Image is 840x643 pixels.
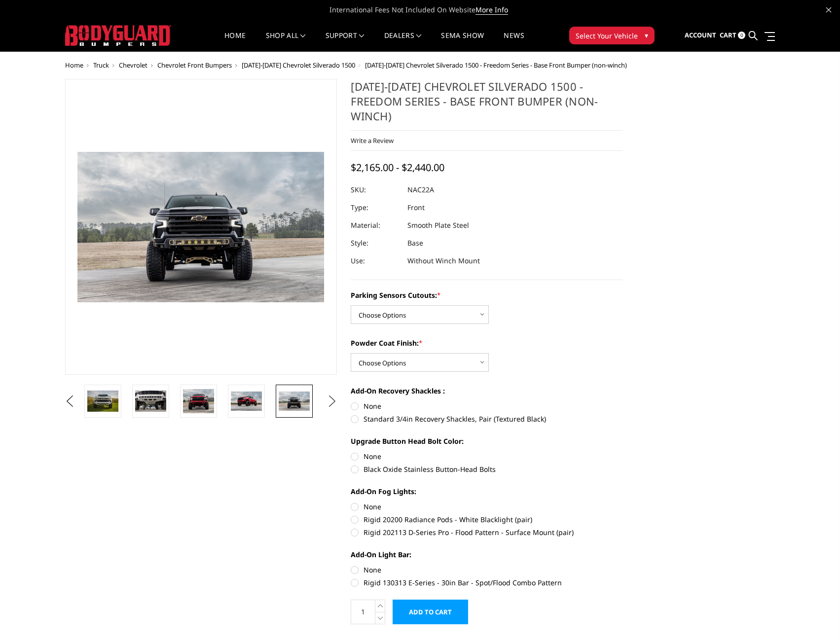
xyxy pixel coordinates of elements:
button: Next [325,394,339,409]
label: None [351,501,623,512]
img: 2022-2025 Chevrolet Silverado 1500 - Freedom Series - Base Front Bumper (non-winch) [183,389,214,414]
a: Truck [93,61,109,70]
a: SEMA Show [441,32,484,51]
dt: Type: [351,199,400,216]
a: 2022-2025 Chevrolet Silverado 1500 - Freedom Series - Base Front Bumper (non-winch) [65,79,337,375]
label: Add-On Recovery Shackles : [351,386,623,396]
label: None [351,401,623,411]
label: Add-On Fog Lights: [351,486,623,497]
img: 2022-2025 Chevrolet Silverado 1500 - Freedom Series - Base Front Bumper (non-winch) [279,392,310,410]
a: Dealers [384,32,422,51]
span: [DATE]-[DATE] Chevrolet Silverado 1500 - Freedom Series - Base Front Bumper (non-winch) [365,61,627,70]
label: Rigid 202113 D-Series Pro - Flood Pattern - Surface Mount (pair) [351,527,623,537]
dd: NAC22A [407,181,434,199]
dt: SKU: [351,181,400,199]
label: Standard 3/4in Recovery Shackles, Pair (Textured Black) [351,414,623,424]
img: 2022-2025 Chevrolet Silverado 1500 - Freedom Series - Base Front Bumper (non-winch) [87,391,118,411]
a: More Info [475,5,508,15]
a: Cart 0 [720,22,745,49]
a: Chevrolet Front Bumpers [157,61,232,70]
a: shop all [266,32,306,51]
label: None [351,565,623,575]
a: Home [65,61,83,70]
a: News [504,32,524,51]
label: Rigid 20200 Radiance Pods - White Blacklight (pair) [351,514,623,525]
dd: Without Winch Mount [407,252,480,270]
span: 0 [738,32,745,39]
label: Black Oxide Stainless Button-Head Bolts [351,464,623,474]
span: Select Your Vehicle [576,31,638,41]
label: Parking Sensors Cutouts: [351,290,623,300]
dt: Use: [351,252,400,270]
button: Select Your Vehicle [569,27,655,44]
a: Write a Review [351,136,394,145]
input: Add to Cart [393,600,468,624]
a: [DATE]-[DATE] Chevrolet Silverado 1500 [242,61,355,70]
img: BODYGUARD BUMPERS [65,25,171,46]
a: Chevrolet [119,61,147,70]
dt: Material: [351,216,400,234]
h1: [DATE]-[DATE] Chevrolet Silverado 1500 - Freedom Series - Base Front Bumper (non-winch) [351,79,623,131]
a: Home [224,32,246,51]
span: $2,165.00 - $2,440.00 [351,161,444,174]
img: 2022-2025 Chevrolet Silverado 1500 - Freedom Series - Base Front Bumper (non-winch) [231,392,262,411]
label: Upgrade Button Head Bolt Color: [351,436,623,446]
span: Cart [720,31,736,39]
button: Previous [63,394,77,409]
label: Rigid 130313 E-Series - 30in Bar - Spot/Flood Combo Pattern [351,577,623,588]
dd: Front [407,199,425,216]
dd: Smooth Plate Steel [407,216,469,234]
dt: Style: [351,234,400,252]
a: Account [685,22,716,49]
span: Account [685,31,716,39]
dd: Base [407,234,423,252]
a: Support [326,32,365,51]
img: 2022-2025 Chevrolet Silverado 1500 - Freedom Series - Base Front Bumper (non-winch) [135,391,166,411]
label: Powder Coat Finish: [351,338,623,348]
label: None [351,451,623,462]
label: Add-On Light Bar: [351,549,623,560]
span: ▾ [645,30,648,40]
